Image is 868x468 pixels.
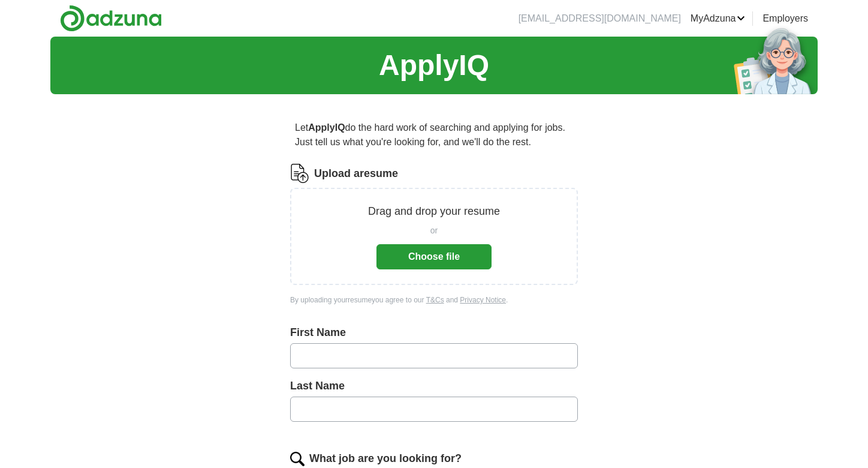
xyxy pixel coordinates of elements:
li: [EMAIL_ADDRESS][DOMAIN_NAME] [519,11,681,26]
h1: ApplyIQ [379,44,489,87]
img: Adzuna logo [60,5,162,32]
a: MyAdzuna [691,11,746,26]
label: What job are you looking for? [309,451,462,467]
img: search.png [290,452,305,466]
a: T&Cs [426,296,444,304]
p: Let do the hard work of searching and applying for jobs. Just tell us what you're looking for, an... [290,116,578,154]
label: Last Name [290,378,578,394]
button: Choose file [376,244,492,269]
label: Upload a resume [314,166,398,182]
strong: ApplyIQ [308,122,345,133]
img: CV Icon [290,164,309,183]
a: Employers [762,11,808,26]
div: By uploading your resume you agree to our and . [290,295,578,305]
p: Drag and drop your resume [368,203,500,220]
span: or [430,224,438,237]
a: Privacy Notice [460,296,506,304]
label: First Name [290,325,578,341]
